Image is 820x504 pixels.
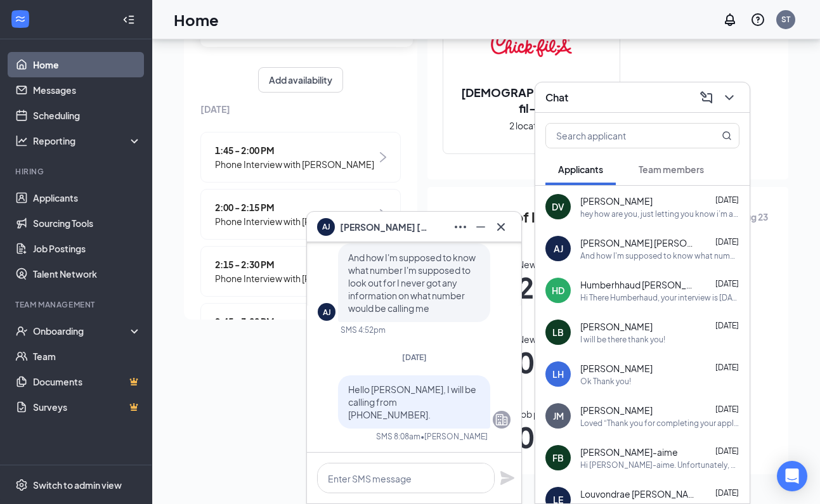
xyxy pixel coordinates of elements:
[33,236,141,261] a: Job Postings
[122,13,135,26] svg: Collapse
[340,220,429,234] span: [PERSON_NAME] [PERSON_NAME]
[719,87,739,108] button: ChevronDown
[33,369,141,394] a: DocumentsCrown
[341,325,386,335] div: SMS 4:52pm
[552,200,564,213] div: DV
[715,279,739,288] span: [DATE]
[473,219,488,235] svg: Minimize
[33,394,141,420] a: SurveysCrown
[14,13,27,25] svg: WorkstreamLogo
[215,200,374,214] span: 2:00 - 2:15 PM
[722,131,732,141] svg: MagnifyingGlass
[323,307,331,318] div: AJ
[15,166,139,177] div: Hiring
[750,12,765,27] svg: QuestionInfo
[376,431,420,442] div: SMS 8:08am
[715,321,739,330] span: [DATE]
[215,143,374,157] span: 1:45 - 2:00 PM
[471,217,491,237] button: Minimize
[33,325,131,337] div: Onboarding
[174,9,219,30] h1: Home
[715,488,739,498] span: [DATE]
[639,164,704,175] span: Team members
[554,242,563,255] div: AJ
[15,325,28,337] svg: UserCheck
[494,412,509,427] svg: Company
[15,134,28,147] svg: Analysis
[699,90,714,105] svg: ComposeMessage
[696,87,717,108] button: ComposeMessage
[33,210,141,236] a: Sourcing Tools
[580,195,653,207] span: [PERSON_NAME]
[33,261,141,287] a: Talent Network
[453,219,468,235] svg: Ellipses
[491,217,511,237] button: Cross
[215,271,374,285] span: Phone Interview with [PERSON_NAME]
[258,67,343,93] button: Add availability
[580,418,739,429] div: Loved “Thank you for completing your application for the Nighttime [DEMOGRAPHIC_DATA]-fil-A Team ...
[450,217,471,237] button: Ellipses
[715,446,739,456] span: [DATE]
[33,77,141,103] a: Messages
[443,84,620,116] h2: [DEMOGRAPHIC_DATA]-fil-A
[777,461,807,491] div: Open Intercom Messenger
[580,446,678,458] span: [PERSON_NAME]-aime
[215,157,374,171] span: Phone Interview with [PERSON_NAME]
[33,344,141,369] a: Team
[558,164,603,175] span: Applicants
[215,214,374,228] span: Phone Interview with [PERSON_NAME]
[500,470,515,486] svg: Plane
[402,352,427,362] span: [DATE]
[552,451,564,464] div: FB
[509,119,554,132] span: 2 locations
[33,185,141,210] a: Applicants
[722,90,737,105] svg: ChevronDown
[546,124,696,148] input: Search applicant
[493,219,509,235] svg: Cross
[715,363,739,372] span: [DATE]
[33,103,141,128] a: Scheduling
[580,376,631,387] div: Ok Thank you!
[715,195,739,205] span: [DATE]
[580,209,739,219] div: hey how are you, just letting you know i’m available anytime except [DATE] afternoon. previously ...
[715,404,739,414] span: [DATE]
[580,236,694,249] span: [PERSON_NAME] [PERSON_NAME]
[348,252,476,314] span: And how I'm supposed to know what number I'm supposed to look out for I never got any information...
[200,102,401,116] span: [DATE]
[33,52,141,77] a: Home
[33,479,122,491] div: Switch to admin view
[215,257,374,271] span: 2:15 - 2:30 PM
[580,488,694,500] span: Louvondrae [PERSON_NAME]
[580,334,665,345] div: I will be there thank you!
[715,237,739,247] span: [DATE]
[33,134,142,147] div: Reporting
[580,292,739,303] div: Hi There Humberhaud, your interview is [DATE] 9:45 AM. Our address is [STREET_ADDRESS]. We will b...
[580,320,653,333] span: [PERSON_NAME]
[722,12,738,27] svg: Notifications
[552,368,564,380] div: LH
[545,91,568,105] h3: Chat
[448,206,595,228] span: Summary of last week
[552,326,564,339] div: LB
[580,250,739,261] div: And how I'm supposed to know what number I'm supposed to look out for I never got any information...
[215,314,374,328] span: 2:45 - 3:00 PM
[348,384,476,420] span: Hello [PERSON_NAME], I will be calling from [PHONE_NUMBER].
[781,14,790,25] div: ST
[580,362,653,375] span: [PERSON_NAME]
[553,410,564,422] div: JM
[580,460,739,470] div: Hi [PERSON_NAME]-aime. Unfortunately, we had to reschedule your interview with [DEMOGRAPHIC_DATA]...
[580,278,694,291] span: Humberhhaud [PERSON_NAME]
[15,299,139,310] div: Team Management
[420,431,488,442] span: • [PERSON_NAME]
[552,284,564,297] div: HD
[15,479,28,491] svg: Settings
[580,404,653,417] span: [PERSON_NAME]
